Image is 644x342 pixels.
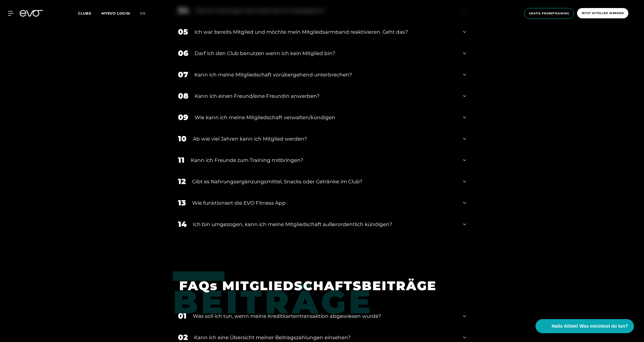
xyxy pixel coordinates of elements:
div: Gibt es Nahrungsergänzungsmittel, Snacks oder Getränke im Club? [192,178,457,185]
a: Jetzt Mitglied werden [576,8,630,19]
a: Gratis Probetraining [523,8,576,19]
div: 11 [178,154,185,166]
div: 10 [178,133,187,144]
span: Clubs [78,11,91,16]
span: Jetzt Mitglied werden [582,11,624,15]
div: 12 [178,176,186,187]
span: en [140,11,146,16]
div: Ab wie viel Jahren kann ich Mitglied werden? [193,135,457,143]
div: Kann ich einen Freund/eine Freundin anwerben? [195,92,457,100]
div: Wie funktioniert die EVO Fitness App [192,199,457,207]
span: Hallo Athlet! Was möchtest du tun? [552,323,628,330]
div: 01 [178,310,187,322]
div: Darf ich den Club benutzen wenn ich kein Mitglied bin? [195,50,457,57]
div: Kann ich Freunde zum Training mitbringen? [191,156,457,164]
div: Kann ich meine Mitgliedschaft vorübergehend unterbrechen? [194,71,457,78]
div: Kann ich eine Übersicht meiner Beitragszahlungen einsehen? [194,334,457,341]
a: MYEVO LOGIN [101,11,130,16]
div: 08 [178,90,188,102]
div: Ich war bereits Mitglied und möchte mein Mitgliedsarmband reaktivieren. Geht das? [194,28,457,36]
div: 06 [178,48,188,59]
a: Clubs [78,11,101,16]
div: 14 [178,219,187,230]
div: 09 [178,112,188,123]
div: Wie kann ich meine Mitgliedschaft verwalten/kündigen [195,114,457,121]
h1: FAQs MITGLIEDSCHAFTSBEITRÄGE [179,278,458,294]
div: Ich bin umgezogen, kann ich meine Mitgliedschaft außerordentlich kündigen? [193,221,457,228]
div: 05 [178,26,188,37]
a: en [140,11,152,16]
span: Gratis Probetraining [529,11,569,16]
div: Was soll ich tun, wenn meine Kreditkartentransaktion abgewiesen wurde? [193,312,457,320]
div: 07 [178,69,188,80]
div: 13 [178,197,186,208]
button: Hallo Athlet! Was möchtest du tun? [535,319,634,333]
